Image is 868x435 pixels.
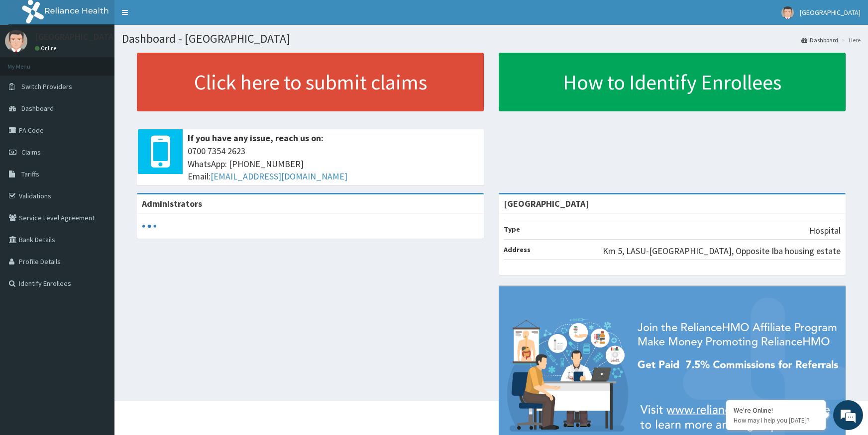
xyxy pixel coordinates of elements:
img: User Image [5,30,27,52]
strong: [GEOGRAPHIC_DATA] [504,198,589,209]
div: We're Online! [734,406,818,415]
b: Type [504,225,520,234]
b: Administrators [142,198,202,209]
span: Switch Providers [21,82,72,91]
p: [GEOGRAPHIC_DATA] [35,32,117,41]
b: Address [504,245,531,254]
a: Click here to submit claims [137,53,484,111]
span: Dashboard [21,104,54,113]
svg: audio-loading [142,219,157,234]
p: How may I help you today? [734,416,818,425]
a: How to Identify Enrollees [499,53,846,111]
img: User Image [781,6,794,19]
span: Tariffs [21,170,39,178]
h1: Dashboard - [GEOGRAPHIC_DATA] [122,32,861,45]
b: If you have any issue, reach us on: [188,132,324,144]
li: Here [839,36,861,44]
p: Hospital [809,224,841,237]
span: 0700 7354 2623 WhatsApp: [PHONE_NUMBER] Email: [188,145,479,183]
a: Dashboard [801,36,838,44]
span: [GEOGRAPHIC_DATA] [800,8,861,17]
a: [EMAIL_ADDRESS][DOMAIN_NAME] [211,171,347,182]
span: Claims [21,148,41,157]
a: Online [35,45,59,52]
p: Km 5, LASU-[GEOGRAPHIC_DATA], Opposite Iba housing estate [603,245,841,258]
